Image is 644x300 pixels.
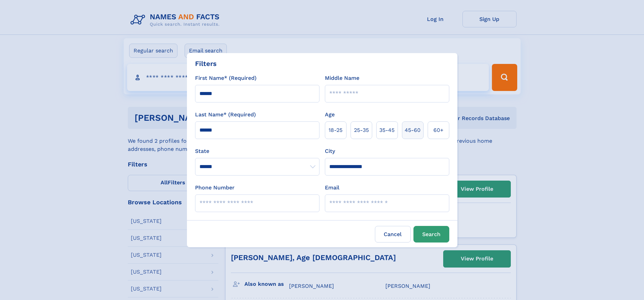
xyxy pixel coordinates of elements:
label: Age [325,111,335,119]
label: Middle Name [325,74,359,82]
label: Cancel [375,226,411,243]
span: 25‑35 [354,126,369,134]
span: 45‑60 [405,126,421,134]
button: Search [413,226,449,243]
label: First Name* (Required) [195,74,257,82]
label: Last Name* (Required) [195,111,256,119]
label: State [195,147,319,155]
span: 35‑45 [379,126,395,134]
label: Phone Number [195,184,235,192]
label: Email [325,184,339,192]
span: 18‑25 [329,126,342,134]
span: 60+ [433,126,444,134]
div: Filters [195,59,217,69]
label: City [325,147,335,155]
